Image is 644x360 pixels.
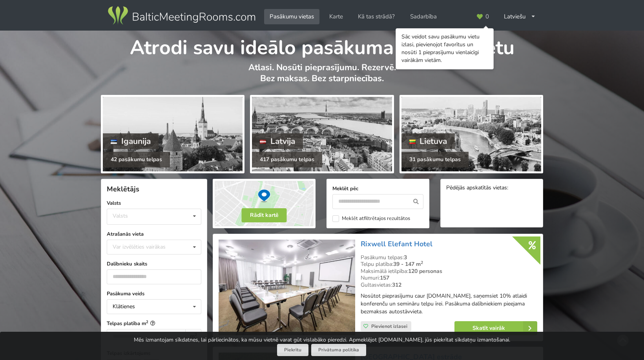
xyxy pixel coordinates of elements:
[103,133,159,149] div: Igaunija
[352,9,400,24] a: Kā tas strādā?
[446,185,537,192] div: Pēdējās apskatītās vietas:
[311,344,366,356] a: Privātuma politika
[107,260,201,268] label: Dalībnieku skaits
[361,292,537,316] p: Nosūtot pieprasījumu caur [DOMAIN_NAME], saņemsiet 10% atlaidi konferenču un semināru telpu īrei....
[146,319,148,324] sup: 2
[498,9,541,24] div: Latviešu
[219,240,355,336] img: Viesnīca | Rīga | Rixwell Elefant Hotel
[250,95,394,173] a: Latvija 417 pasākumu telpas
[264,9,319,24] a: Pasākumu vietas
[485,14,489,20] span: 0
[332,215,410,222] label: Meklēt atfiltrētajos rezultātos
[408,267,442,275] strong: 120 personas
[361,282,537,289] div: Gultasvietas:
[332,185,423,193] label: Meklēt pēc
[361,239,432,249] a: Rixwell Elefant Hotel
[392,281,401,289] strong: 312
[405,9,442,24] a: Sadarbība
[361,254,537,261] div: Pasākumu telpas:
[111,242,183,251] div: Var izvēlēties vairākas
[401,152,469,167] div: 31 pasākumu telpas
[107,199,201,207] label: Valsts
[380,274,389,282] strong: 157
[242,208,287,222] button: Rādīt kartē
[103,152,170,167] div: 42 pasākumu telpas
[101,62,543,92] p: Atlasi. Nosūti pieprasījumu. Rezervē. Bez maksas. Bez starpniecības.
[107,184,139,194] span: Meklētājs
[393,260,423,268] strong: 39 - 147 m
[277,344,308,356] button: Piekrītu
[185,329,201,344] div: m
[101,31,543,60] h1: Atrodi savu ideālo pasākuma norises vietu
[106,5,257,27] img: Baltic Meeting Rooms
[213,179,316,228] img: Rādīt kartē
[401,33,488,64] div: Sāc veidot savu pasākumu vietu izlasi, pievienojot favorītus un nosūti 1 pieprasījumu vienlaicīgi...
[113,304,135,309] div: Klātienes
[107,290,201,298] label: Pasākuma veids
[107,320,201,327] label: Telpas platība m
[107,230,201,238] label: Atrašanās vieta
[361,275,537,282] div: Numuri:
[400,95,543,173] a: Lietuva 31 pasākumu telpas
[454,321,537,335] a: Skatīt vairāk
[361,268,537,275] div: Maksimālā ietilpība:
[371,323,407,329] span: Pievienot izlasei
[404,254,407,261] strong: 3
[324,9,348,24] a: Karte
[113,213,128,219] div: Valsts
[361,261,537,268] div: Telpu platība:
[421,260,423,265] sup: 2
[252,152,322,167] div: 417 pasākumu telpas
[252,133,303,149] div: Latvija
[101,95,244,173] a: Igaunija 42 pasākumu telpas
[401,133,455,149] div: Lietuva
